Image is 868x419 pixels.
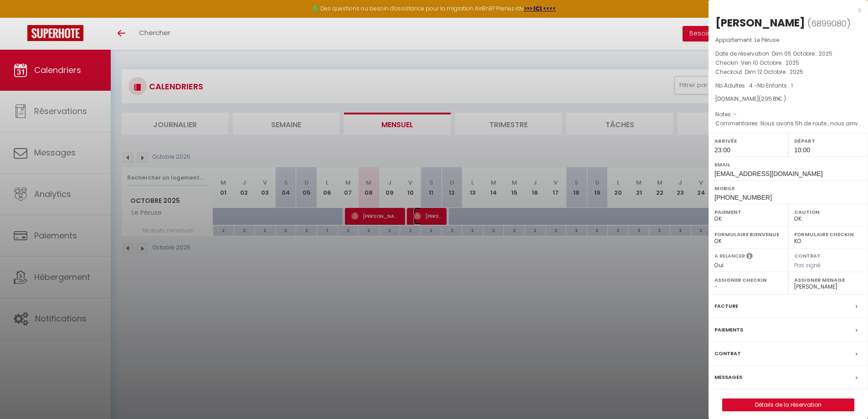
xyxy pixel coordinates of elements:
span: Pas signé [794,261,821,269]
span: Ven 10 Octobre . 2025 [741,59,799,67]
i: Sélectionner OUI si vous souhaiter envoyer les séquences de messages post-checkout [746,252,753,262]
div: [PERSON_NAME] [715,16,805,30]
span: 10:00 [794,146,810,154]
p: Notes : [715,110,861,119]
label: Assigner Checkin [714,275,782,285]
span: Nb Adultes : 4 - [715,82,793,89]
span: ( ) [807,17,851,30]
label: Caution [794,207,862,217]
p: Appartement : [715,36,861,45]
span: - [734,110,737,118]
p: Commentaires : [715,119,861,128]
p: Checkout : [715,67,861,77]
label: Mobile [714,184,862,193]
label: Contrat [794,252,821,258]
span: Nb Enfants : 1 [757,82,793,89]
label: Formulaire Bienvenue [714,230,782,239]
p: Checkin : [715,58,861,67]
label: Assigner Menage [794,275,862,285]
label: Départ [794,136,862,145]
span: Dim 05 Octobre . 2025 [772,50,832,57]
label: Messages [714,372,742,382]
label: Arrivée [714,136,782,145]
label: Facture [714,301,738,311]
label: Paiement [714,207,782,217]
span: 295.81 [761,95,778,103]
label: Email [714,160,862,169]
button: Détails de la réservation [722,398,854,411]
span: ( € ) [759,95,786,103]
p: Date de réservation : [715,49,861,58]
div: x [709,5,861,16]
label: A relancer [714,252,745,260]
span: 6899080 [811,18,847,29]
a: Détails de la réservation [723,399,854,411]
span: [EMAIL_ADDRESS][DOMAIN_NAME] [714,170,822,177]
span: [PHONE_NUMBER] [714,194,772,201]
label: Paiements [714,325,743,335]
span: 23:00 [714,146,730,154]
span: Le Péruse [755,36,779,44]
label: Contrat [714,349,741,358]
span: Dim 12 Octobre . 2025 [745,68,803,76]
label: Formulaire Checkin [794,230,862,239]
div: [DOMAIN_NAME] [715,95,861,103]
